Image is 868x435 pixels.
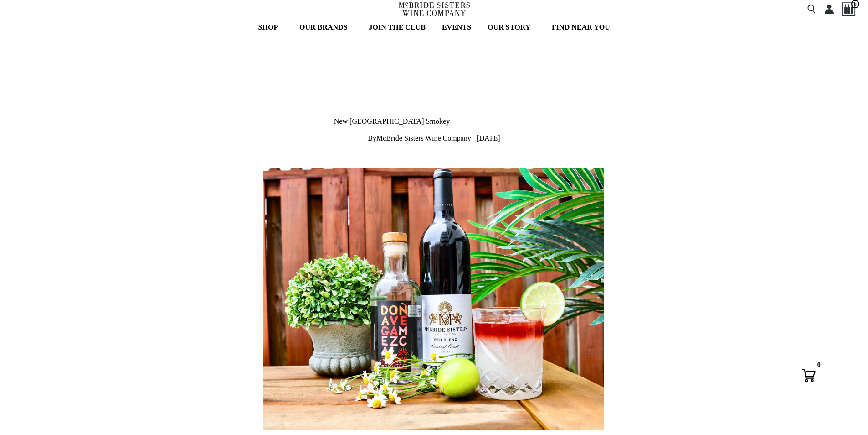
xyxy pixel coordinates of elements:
span: McBride Sisters Wine Company [376,134,471,142]
div: 0 [813,360,825,371]
span: OUR BRANDS [299,22,348,33]
span: EVENTS [442,22,471,33]
p: By – [DATE] [72,134,796,142]
button: Mobile Menu Trigger [12,5,45,14]
span: OUR STORY [488,22,530,33]
a: JOIN THE CLUB [363,18,431,37]
span: [GEOGRAPHIC_DATA] [349,117,424,125]
span: SHOP [258,22,278,33]
span: JOIN THE CLUB [369,22,425,33]
a: OUR STORY [482,18,541,37]
a: SHOP [252,18,289,37]
span: FIND NEAR YOU [552,22,610,33]
a: OUR BRANDS [293,18,359,37]
span: Smokey [426,117,450,125]
span: New [334,117,348,125]
a: FIND NEAR YOU [546,18,616,37]
a: EVENTS [436,18,477,37]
